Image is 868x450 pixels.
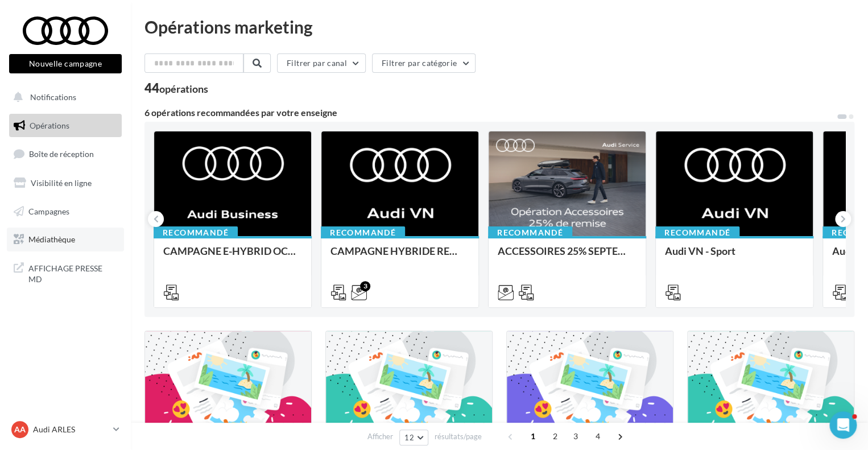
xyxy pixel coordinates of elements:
[7,114,124,138] a: Opérations
[498,245,636,268] div: ACCESSOIRES 25% SEPTEMBRE - AUDI SERVICE
[372,53,476,73] button: Filtrer par catégorie
[829,411,857,439] iframe: Intercom live chat
[14,424,26,435] span: AA
[404,433,414,442] span: 12
[435,431,482,442] span: résultats/page
[7,171,124,195] a: Visibilité en ligne
[367,431,393,442] span: Afficher
[28,261,117,285] span: AFFICHAGE PRESSE MD
[7,200,124,224] a: Campagnes
[7,85,119,109] button: Notifications
[399,430,428,445] button: 12
[589,427,607,445] span: 4
[144,82,208,94] div: 44
[144,108,836,117] div: 6 opérations recommandées par votre enseigne
[28,206,69,216] span: Campagnes
[7,228,124,251] a: Médiathèque
[9,419,122,440] a: AA Audi ARLES
[30,121,69,130] span: Opérations
[159,84,208,94] div: opérations
[546,427,564,445] span: 2
[665,245,804,268] div: Audi VN - Sport
[163,245,302,268] div: CAMPAGNE E-HYBRID OCTOBRE B2B
[360,281,370,291] div: 3
[9,54,122,73] button: Nouvelle campagne
[28,234,75,244] span: Médiathèque
[488,226,572,239] div: Recommandé
[524,427,542,445] span: 1
[7,142,124,166] a: Boîte de réception
[567,427,585,445] span: 3
[154,226,238,239] div: Recommandé
[144,18,854,35] div: Opérations marketing
[33,424,109,435] p: Audi ARLES
[321,226,405,239] div: Recommandé
[277,53,366,73] button: Filtrer par canal
[330,245,469,268] div: CAMPAGNE HYBRIDE RECHARGEABLE
[31,178,92,188] span: Visibilité en ligne
[7,256,124,290] a: AFFICHAGE PRESSE MD
[30,92,76,102] span: Notifications
[655,226,739,239] div: Recommandé
[29,149,94,159] span: Boîte de réception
